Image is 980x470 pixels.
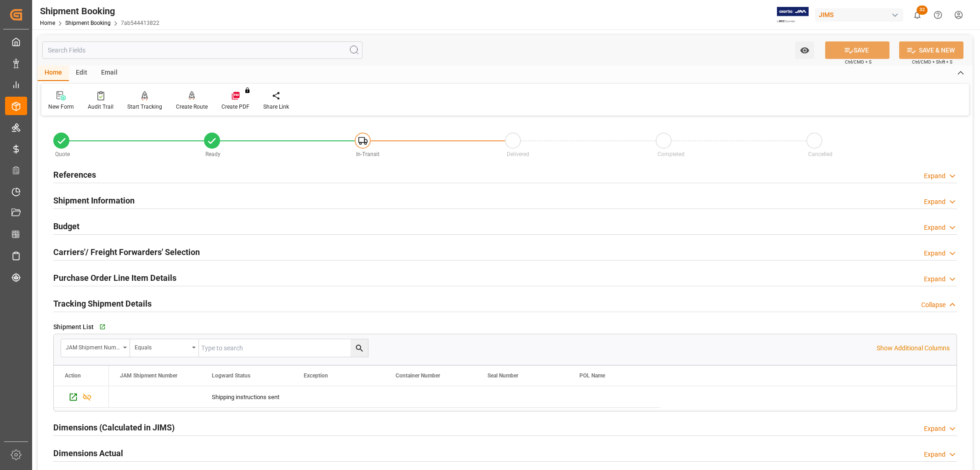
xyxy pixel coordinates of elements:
span: In-Transit [356,151,380,157]
button: open menu [795,41,814,59]
div: Press SPACE to select this row. [54,386,109,408]
h2: Shipment Information [53,194,135,207]
div: New Form [48,103,74,111]
img: Exertis%20JAM%20-%20Email%20Logo.jpg_1722504956.jpg [777,7,809,23]
div: JIMS [815,8,903,22]
p: Show Additional Columns [877,343,950,353]
span: Quote [55,151,70,157]
span: Ctrl/CMD + Shift + S [912,58,952,65]
div: Expand [924,424,946,434]
span: Seal Number [487,372,518,379]
input: Search Fields [42,41,363,59]
span: Delivered [507,151,529,157]
div: Edit [69,65,94,81]
div: Shipment Booking [40,4,159,18]
span: JAM Shipment Number [120,372,177,379]
div: Create Route [176,103,208,111]
div: Expand [924,171,946,181]
button: JIMS [815,6,907,23]
span: Ready [205,151,221,157]
input: Type to search [199,339,368,357]
button: Help Center [928,5,948,25]
span: Container Number [396,372,440,379]
h2: Budget [53,220,79,232]
h2: Dimensions Actual [53,447,123,459]
h2: Tracking Shipment Details [53,297,152,310]
button: search button [351,339,368,357]
button: open menu [130,339,199,357]
span: 32 [917,6,928,15]
div: Expand [924,249,946,258]
span: Shipment List [53,322,94,332]
div: Shipping instructions sent [212,387,282,408]
span: Exception [304,372,328,379]
span: POL Name [579,372,605,379]
button: open menu [61,339,130,357]
div: JAM Shipment Number [66,341,120,352]
div: Expand [924,450,946,459]
span: Ctrl/CMD + S [845,58,872,65]
div: Press SPACE to select this row. [109,386,660,408]
a: Shipment Booking [65,20,111,26]
a: Home [40,20,55,26]
h2: Purchase Order Line Item Details [53,272,176,284]
span: Logward Status [212,372,250,379]
div: Email [94,65,125,81]
div: Home [38,65,69,81]
h2: Dimensions (Calculated in JIMS) [53,421,175,434]
span: Cancelled [808,151,833,157]
div: Action [65,372,81,379]
div: Expand [924,223,946,232]
div: Collapse [921,300,946,310]
div: Start Tracking [127,103,162,111]
button: SAVE & NEW [899,41,963,59]
div: Expand [924,197,946,207]
button: show 32 new notifications [907,5,928,25]
div: Expand [924,274,946,284]
span: Completed [657,151,685,157]
div: Equals [135,341,189,352]
button: SAVE [825,41,889,59]
h2: Carriers'/ Freight Forwarders' Selection [53,246,200,258]
h2: References [53,168,96,181]
div: Audit Trail [88,103,113,111]
div: Share Link [263,103,289,111]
